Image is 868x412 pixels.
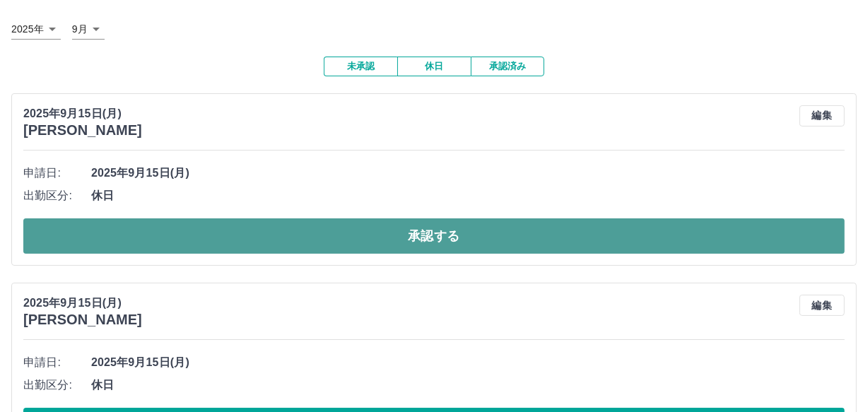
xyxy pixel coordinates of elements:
span: 申請日: [23,354,91,371]
span: 2025年9月15日(月) [91,354,845,371]
button: 編集 [799,105,845,126]
span: 休日 [91,377,845,394]
span: 申請日: [23,165,91,182]
button: 承認する [23,218,845,254]
button: 編集 [799,295,845,316]
button: 承認済み [471,57,544,76]
button: 休日 [397,57,471,76]
div: 2025年 [11,19,61,40]
span: 出勤区分: [23,187,91,204]
h3: [PERSON_NAME] [23,122,142,139]
span: 出勤区分: [23,377,91,394]
button: 未承認 [324,57,397,76]
span: 2025年9月15日(月) [91,165,845,182]
h3: [PERSON_NAME] [23,312,142,328]
p: 2025年9月15日(月) [23,105,142,122]
span: 休日 [91,187,845,204]
p: 2025年9月15日(月) [23,295,142,312]
div: 9月 [72,19,105,40]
